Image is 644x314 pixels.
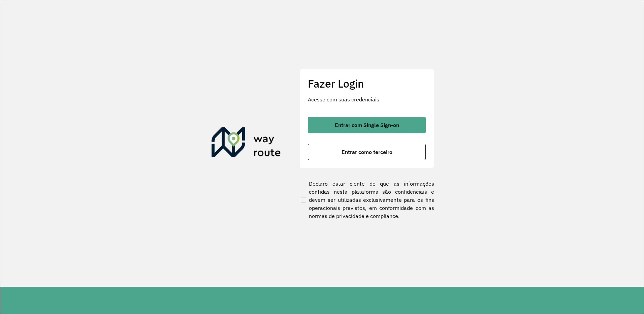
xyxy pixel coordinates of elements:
p: Acesse com suas credenciais [308,95,426,103]
button: button [308,117,426,133]
h2: Fazer Login [308,77,426,90]
label: Declaro estar ciente de que as informações contidas nesta plataforma são confidenciais e devem se... [299,180,434,220]
span: Entrar com Single Sign-on [335,122,399,128]
img: Roteirizador AmbevTech [212,127,281,160]
span: Entrar como terceiro [342,149,392,155]
button: button [308,144,426,160]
